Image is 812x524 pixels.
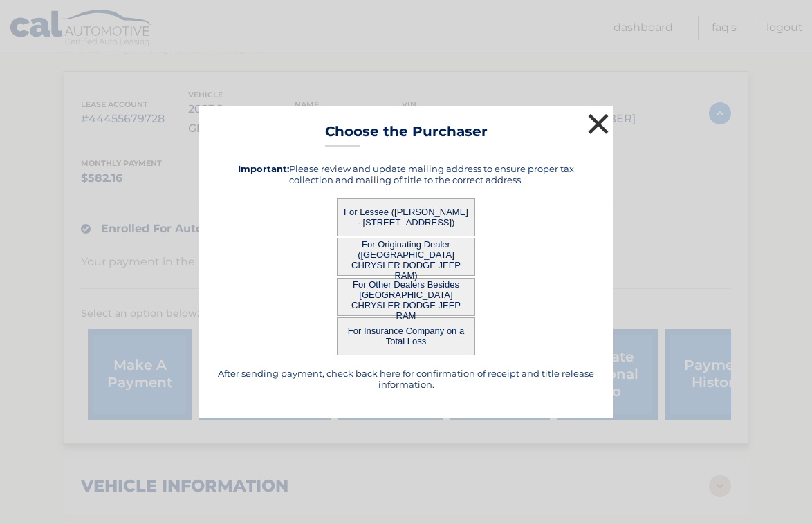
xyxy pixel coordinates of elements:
[337,198,475,236] button: For Lessee ([PERSON_NAME] - [STREET_ADDRESS])
[337,278,475,316] button: For Other Dealers Besides [GEOGRAPHIC_DATA] CHRYSLER DODGE JEEP RAM
[238,163,289,174] strong: Important:
[337,317,475,355] button: For Insurance Company on a Total Loss
[325,123,488,147] h3: Choose the Purchaser
[584,110,612,138] button: ×
[216,163,596,185] h5: Please review and update mailing address to ensure proper tax collection and mailing of title to ...
[337,238,475,276] button: For Originating Dealer ([GEOGRAPHIC_DATA] CHRYSLER DODGE JEEP RAM)
[216,368,596,390] h5: After sending payment, check back here for confirmation of receipt and title release information.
